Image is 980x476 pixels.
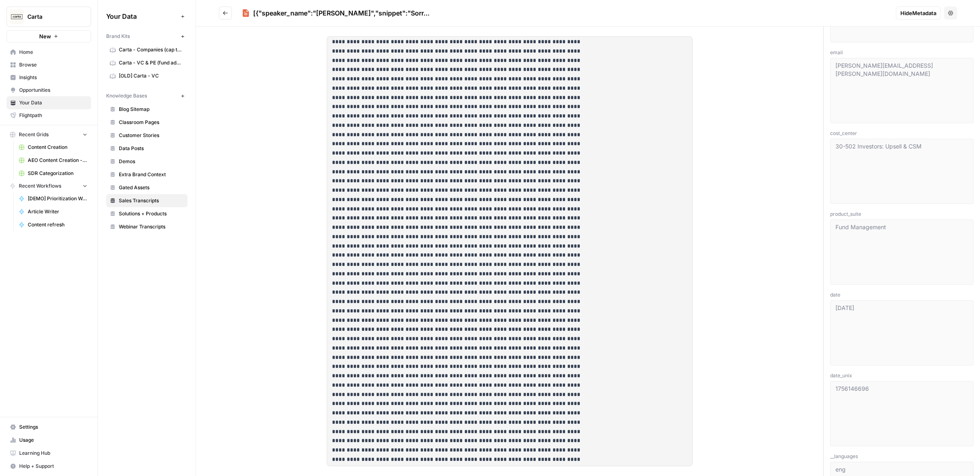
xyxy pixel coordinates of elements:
[900,9,936,17] span: Hide Metadata
[835,385,968,443] textarea: 1756146696
[896,7,941,20] button: HideMetadata
[19,449,87,457] span: Learning Hub
[7,30,91,42] button: New
[7,96,91,109] a: Your Data
[830,453,973,460] span: __languages
[28,208,87,215] span: Article Writer
[7,71,91,84] a: Insights
[19,423,87,431] span: Settings
[830,49,973,56] span: email
[7,58,91,71] a: Browse
[119,158,184,165] span: Demos
[19,463,87,470] span: Help + Support
[119,106,184,113] span: Blog Sitemap
[106,220,187,233] a: Webinar Transcripts
[28,170,87,177] span: SDR Categorization
[106,194,187,207] a: Sales Transcripts
[7,421,91,434] a: Settings
[15,167,91,180] a: SDR Categorization
[7,7,91,27] button: Workspace: Carta
[106,33,130,40] span: Brand Kits
[28,195,87,202] span: [DEMO] Prioritization Workflow for creation
[15,205,91,218] a: Article Writer
[830,210,973,218] span: product_suite
[835,62,968,120] textarea: [PERSON_NAME][EMAIL_ADDRESS][PERSON_NAME][DOMAIN_NAME]
[835,304,968,362] textarea: [DATE]
[19,99,87,106] span: Your Data
[15,218,91,231] a: Content refresh
[119,132,184,139] span: Customer Stories
[7,46,91,59] a: Home
[106,155,187,168] a: Demos
[119,59,184,66] span: Carta - VC & PE (fund admin)
[119,223,184,230] span: Webinar Transcripts
[253,8,430,18] div: [{"speaker_name":"[PERSON_NAME]","snippet":"Sorr...
[19,61,87,69] span: Browse
[7,180,91,192] button: Recent Workflows
[119,119,184,126] span: Classroom Pages
[27,13,77,21] span: Carta
[106,207,187,220] a: Solutions + Products
[7,84,91,97] a: Opportunities
[119,210,184,217] span: Solutions + Products
[19,49,87,56] span: Home
[106,129,187,142] a: Customer Stories
[106,181,187,194] a: Gated Assets
[7,434,91,447] a: Usage
[106,56,187,69] a: Carta - VC & PE (fund admin)
[19,74,87,81] span: Insights
[106,11,178,21] span: Your Data
[15,141,91,154] a: Content Creation
[830,130,973,137] span: cost_center
[19,112,87,119] span: Flightpath
[106,116,187,129] a: Classroom Pages
[119,197,184,204] span: Sales Transcripts
[19,436,87,444] span: Usage
[830,291,973,299] span: date
[835,142,968,200] textarea: 30-502 Investors: Upsell & CSM
[106,92,147,100] span: Knowledge Bases
[15,154,91,167] a: AEO Content Creation - Fund Mgmt
[106,69,187,82] a: [OLD] Carta - VC
[219,7,232,20] button: Go back
[7,128,91,141] button: Recent Grids
[28,144,87,151] span: Content Creation
[28,221,87,228] span: Content refresh
[9,9,24,24] img: Carta Logo
[19,86,87,94] span: Opportunities
[835,223,968,281] textarea: Fund Management
[119,145,184,152] span: Data Posts
[106,168,187,181] a: Extra Brand Context
[19,182,61,190] span: Recent Workflows
[7,460,91,473] button: Help + Support
[39,32,51,40] span: New
[119,46,184,53] span: Carta - Companies (cap table)
[106,142,187,155] a: Data Posts
[119,184,184,191] span: Gated Assets
[119,72,184,80] span: [OLD] Carta - VC
[7,109,91,122] a: Flightpath
[28,157,87,164] span: AEO Content Creation - Fund Mgmt
[119,171,184,178] span: Extra Brand Context
[106,103,187,116] a: Blog Sitemap
[7,447,91,460] a: Learning Hub
[19,131,49,138] span: Recent Grids
[15,192,91,205] a: [DEMO] Prioritization Workflow for creation
[830,372,973,379] span: date_unix
[106,43,187,56] a: Carta - Companies (cap table)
